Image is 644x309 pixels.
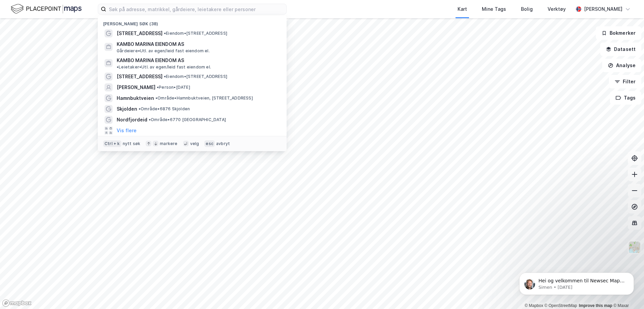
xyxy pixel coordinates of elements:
[584,5,622,13] div: [PERSON_NAME]
[106,4,286,14] input: Søk på adresse, matrikkel, gårdeiere, leietakere eller personer
[149,117,151,122] span: •
[117,116,147,124] span: Nordfjordeid
[602,59,641,72] button: Analyse
[155,95,157,101] span: •
[509,258,644,306] iframe: Intercom notifications message
[117,40,279,48] span: KAMBO MARINA EIENDOM AS
[117,29,163,37] span: [STREET_ADDRESS]
[11,3,82,15] img: logo.f888ab2527a4732fd821a326f86c7f29.svg
[117,83,155,91] span: [PERSON_NAME]
[2,299,32,307] a: Mapbox homepage
[204,140,215,147] div: esc
[164,74,166,79] span: •
[610,91,641,105] button: Tags
[596,26,641,40] button: Bokmerker
[628,241,641,254] img: Z
[155,95,253,101] span: Område • Hamnbuktveien, [STREET_ADDRESS]
[103,140,121,147] div: Ctrl + k
[157,85,159,90] span: •
[164,31,166,36] span: •
[458,5,467,13] div: Kart
[600,43,641,56] button: Datasett
[521,5,533,13] div: Bolig
[117,56,184,64] span: KAMBO MARINA EIENDOM AS
[98,16,287,28] div: [PERSON_NAME] søk (38)
[117,64,119,69] span: •
[482,5,506,13] div: Mine Tags
[117,48,210,54] span: Gårdeiere • Utl. av egen/leid fast eiendom el.
[164,31,227,36] span: Eiendom • [STREET_ADDRESS]
[123,141,141,146] div: nytt søk
[117,64,211,70] span: Leietaker • Utl. av egen/leid fast eiendom el.
[216,141,230,146] div: avbryt
[149,117,226,122] span: Område • 6770 [GEOGRAPHIC_DATA]
[609,75,641,88] button: Filter
[164,74,227,79] span: Eiendom • [STREET_ADDRESS]
[579,303,612,308] a: Improve this map
[117,127,137,135] button: Vis flere
[190,141,199,146] div: velg
[117,105,137,113] span: Skjolden
[160,141,177,146] div: markere
[139,106,190,112] span: Område • 6876 Skjolden
[548,5,566,13] div: Verktøy
[157,85,190,90] span: Person • [DATE]
[545,303,577,308] a: OpenStreetMap
[525,303,543,308] a: Mapbox
[117,94,154,102] span: Hamnbuktveien
[117,73,163,81] span: [STREET_ADDRESS]
[139,106,141,111] span: •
